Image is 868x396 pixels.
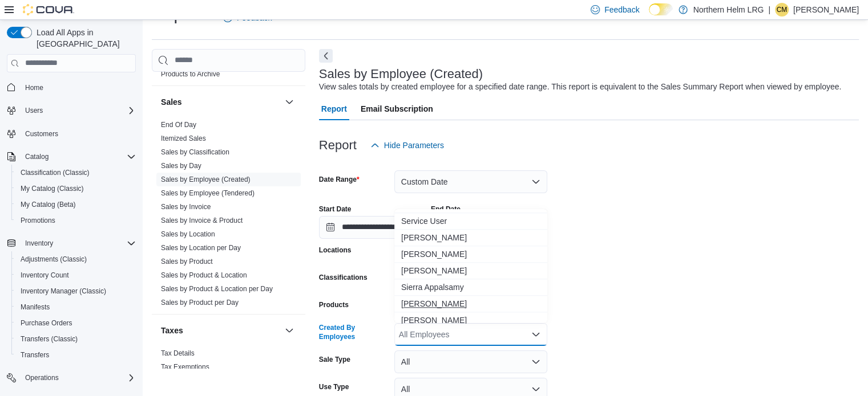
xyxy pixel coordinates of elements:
a: Customers [21,127,63,141]
a: My Catalog (Beta) [16,198,80,211]
span: Catalog [25,152,49,161]
label: Start Date [319,205,352,214]
a: Sales by Location per Day [161,244,241,252]
button: Skyler Griswold [394,296,547,312]
span: Sales by Employee (Tendered) [161,189,255,198]
span: [PERSON_NAME] [401,265,540,276]
input: Dark Mode [649,3,673,15]
button: Adjustments (Classic) [11,251,140,267]
a: Sales by Employee (Created) [161,175,251,183]
button: All [394,350,547,373]
span: Inventory Manager (Classic) [16,284,136,298]
button: Operations [2,370,140,386]
input: Press the down key to open a popover containing a calendar. [319,216,429,239]
a: Inventory Manager (Classic) [16,284,111,298]
span: My Catalog (Classic) [16,182,136,195]
span: Sales by Invoice [161,202,211,211]
span: Load All Apps in [GEOGRAPHIC_DATA] [32,27,136,50]
a: Transfers [16,348,54,362]
label: Products [319,300,349,309]
span: Inventory Count [16,268,136,282]
span: Inventory [21,236,136,250]
button: Inventory [21,236,58,250]
span: Customers [25,129,58,138]
button: Manifests [11,299,140,315]
span: Catalog [21,150,136,164]
span: Products to Archive [161,70,220,79]
button: Operations [21,371,63,385]
span: Inventory Count [21,271,69,280]
span: Transfers [16,348,136,362]
a: Itemized Sales [161,134,206,142]
a: End Of Day [161,121,196,129]
a: Sales by Product [161,258,213,266]
span: Home [25,83,43,92]
label: End Date [431,205,461,214]
a: Sales by Location [161,230,215,238]
a: Home [21,81,48,95]
span: Inventory Manager (Classic) [21,287,106,296]
div: View sales totals by created employee for a specified date range. This report is equivalent to th... [319,81,841,93]
span: Tax Exemptions [161,362,209,371]
span: Promotions [21,216,55,225]
button: Home [2,79,140,96]
button: Hide Parameters [366,134,449,157]
a: Classification (Classic) [16,166,94,179]
span: [PERSON_NAME] [401,315,540,326]
label: Use Type [319,382,349,391]
span: Feedback [604,4,639,15]
label: Classifications [319,273,368,282]
div: Taxes [152,346,305,378]
span: Manifests [16,300,136,314]
label: Date Range [319,175,360,184]
button: Close list of options [531,330,540,339]
span: My Catalog (Beta) [16,198,136,211]
button: Sofia Quinonez-Hernandez [394,312,547,329]
span: [PERSON_NAME] [401,199,540,210]
span: Home [21,80,136,95]
button: Inventory [2,235,140,251]
div: Courtney Metson [775,3,789,17]
p: | [768,3,770,17]
a: My Catalog (Classic) [16,182,88,195]
button: Promotions [11,213,140,228]
a: Manifests [16,300,54,314]
button: Shelagh Gould [394,263,547,279]
button: Custom Date [394,170,547,193]
span: Transfers (Classic) [16,332,136,346]
span: Tax Details [161,349,195,358]
span: End Of Day [161,120,196,129]
button: Taxes [282,324,296,337]
span: Promotions [16,214,136,227]
button: Shanice Baksh [394,246,547,263]
button: Sierra Appalsamy [394,279,547,296]
button: Taxes [161,325,280,336]
a: Sales by Invoice [161,203,211,211]
span: Sales by Employee (Created) [161,175,251,184]
a: Sales by Employee (Tendered) [161,189,255,197]
span: Hide Parameters [384,140,444,151]
button: Transfers [11,347,140,363]
span: Transfers [21,350,49,360]
h3: Report [319,138,357,152]
span: Transfers (Classic) [21,334,78,344]
span: Itemized Sales [161,134,206,143]
span: Sales by Product [161,257,213,266]
button: Shaina Brown [394,230,547,246]
button: Purchase Orders [11,315,140,331]
span: Sales by Invoice & Product [161,216,243,225]
span: Sales by Location per Day [161,243,241,252]
span: Operations [25,373,59,382]
span: My Catalog (Classic) [21,184,84,193]
button: Inventory Manager (Classic) [11,283,140,299]
span: Report [321,97,347,120]
span: Customers [21,126,136,141]
h3: Sales by Employee (Created) [319,67,483,81]
h3: Taxes [161,325,183,336]
span: Adjustments (Classic) [16,252,136,266]
span: Sales by Product per Day [161,298,239,307]
button: My Catalog (Classic) [11,181,140,197]
label: Sale Type [319,355,350,364]
span: Adjustments (Classic) [21,255,87,264]
button: Sales [161,96,280,108]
